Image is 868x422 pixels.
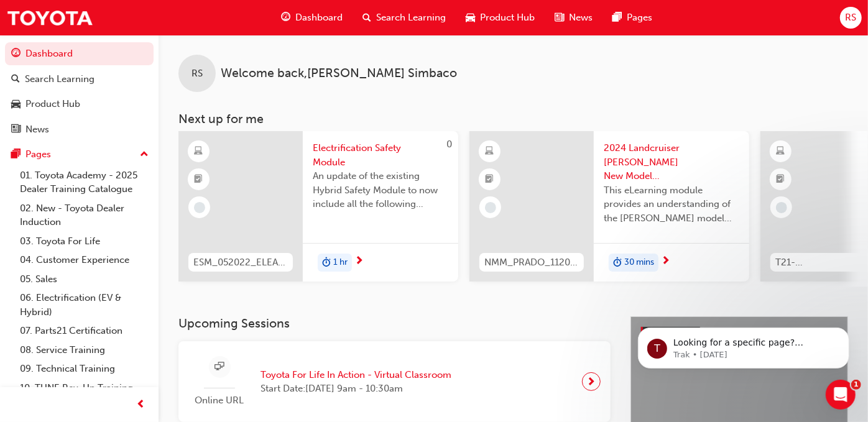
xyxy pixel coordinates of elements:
[192,67,203,81] span: RS
[446,139,452,150] span: 0
[11,48,21,60] span: guage-icon
[456,5,545,30] a: car-iconProduct Hub
[178,131,458,282] a: 0ESM_052022_ELEARNElectrification Safety ModuleAn update of the existing Hybrid Safety Module to ...
[11,99,21,110] span: car-icon
[569,11,593,25] span: News
[15,359,154,378] a: 09. Technical Training
[137,397,146,413] span: prev-icon
[613,255,622,271] span: duration-icon
[777,172,785,188] span: booktick-icon
[486,144,494,160] span: learningResourceType_ELEARNING-icon
[845,11,856,25] span: RS
[545,5,603,30] a: news-iconNews
[15,321,154,341] a: 07. Parts21 Certification
[25,97,80,111] div: Product Hub
[5,40,154,143] button: DashboardSearch LearningProduct HubNews
[333,255,348,270] span: 1 hr
[193,255,288,270] span: ESM_052022_ELEARN
[480,11,535,25] span: Product Hub
[587,373,596,390] span: next-icon
[15,199,154,232] a: 02. New - Toyota Dealer Induction
[5,42,154,65] a: Dashboard
[11,124,21,135] span: news-icon
[188,393,251,408] span: Online URL
[5,143,154,166] button: Pages
[777,144,785,160] span: learningResourceType_ELEARNING-icon
[612,10,622,25] span: pages-icon
[178,316,611,331] h3: Upcoming Sessions
[604,141,739,183] span: 2024 Landcruiser [PERSON_NAME] New Model Mechanisms - Model Outline 1
[261,382,451,396] span: Start Date: [DATE] 9am - 10:30am
[627,11,652,25] span: Pages
[353,5,456,30] a: search-iconSearch Learning
[5,68,154,91] a: Search Learning
[5,93,154,116] a: Product Hub
[604,183,739,226] span: This eLearning module provides an understanding of the [PERSON_NAME] model line-up and its Katash...
[15,288,154,321] a: 06. Electrification (EV & Hybrid)
[485,202,496,213] span: learningRecordVerb_NONE-icon
[11,74,20,85] span: search-icon
[5,118,154,141] a: News
[15,378,154,398] a: 10. TUNE Rev-Up Training
[6,4,93,32] img: Trak
[188,351,601,413] a: Online URLToyota For Life In Action - Virtual ClassroomStart Date:[DATE] 9am - 10:30am
[619,301,868,388] iframe: Intercom notifications message
[195,172,203,188] span: booktick-icon
[221,67,457,81] span: Welcome back , [PERSON_NAME] Simbaco
[376,11,446,25] span: Search Learning
[195,144,203,160] span: learningResourceType_ELEARNING-icon
[362,10,371,25] span: search-icon
[624,255,654,270] span: 30 mins
[15,341,154,360] a: 08. Service Training
[25,122,49,137] div: News
[15,250,154,270] a: 04. Customer Experience
[486,172,494,188] span: booktick-icon
[313,141,448,169] span: Electrification Safety Module
[466,10,475,25] span: car-icon
[261,368,451,382] span: Toyota For Life In Action - Virtual Classroom
[826,380,856,410] iframe: Intercom live chat
[15,166,154,199] a: 01. Toyota Academy - 2025 Dealer Training Catalogue
[313,169,448,211] span: An update of the existing Hybrid Safety Module to now include all the following electrification v...
[555,10,564,25] span: news-icon
[15,232,154,251] a: 03. Toyota For Life
[840,7,862,29] button: RS
[194,202,205,213] span: learningRecordVerb_NONE-icon
[661,256,670,267] span: next-icon
[11,149,21,160] span: pages-icon
[851,380,861,390] span: 1
[281,10,290,25] span: guage-icon
[322,255,331,271] span: duration-icon
[140,147,149,163] span: up-icon
[215,359,224,375] span: sessionType_ONLINE_URL-icon
[159,112,868,126] h3: Next up for me
[776,202,787,213] span: learningRecordVerb_NONE-icon
[15,270,154,289] a: 05. Sales
[271,5,353,30] a: guage-iconDashboard
[25,72,95,86] div: Search Learning
[484,255,579,270] span: NMM_PRADO_112024_MODULE_1
[354,256,364,267] span: next-icon
[603,5,662,30] a: pages-iconPages
[25,147,51,162] div: Pages
[469,131,749,282] a: NMM_PRADO_112024_MODULE_12024 Landcruiser [PERSON_NAME] New Model Mechanisms - Model Outline 1Thi...
[295,11,343,25] span: Dashboard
